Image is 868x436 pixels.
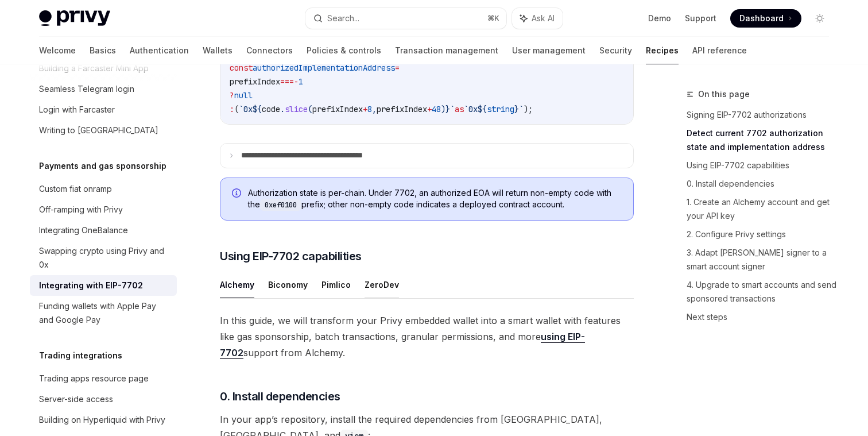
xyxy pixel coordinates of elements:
[39,182,112,196] div: Custom fiat onramp
[30,241,177,275] a: Swapping crypto using Privy and 0x
[262,104,280,114] span: code
[646,37,679,64] a: Recipes
[30,79,177,99] a: Seamless Telegram login
[30,296,177,330] a: Funding wallets with Apple Pay and Google Pay
[698,87,750,101] span: On this page
[532,13,555,24] span: Ask AI
[514,104,519,114] span: }
[687,193,838,225] a: 1. Create an Alchemy account and get your API key
[294,76,299,87] span: -
[308,104,312,114] span: (
[280,104,285,114] span: .
[327,11,359,25] div: Search...
[30,220,177,241] a: Integrating OneBalance
[130,37,189,64] a: Authentication
[230,104,234,114] span: :
[39,392,113,406] div: Server-side access
[203,37,232,64] a: Wallets
[39,159,166,173] h5: Payments and gas sponsorship
[487,14,499,23] span: ⌘ K
[30,179,177,199] a: Custom fiat onramp
[687,106,838,124] a: Signing EIP-7702 authorizations
[395,37,498,64] a: Transaction management
[811,9,829,28] button: Toggle dark mode
[377,104,427,114] span: prefixIndex
[232,188,243,200] svg: Info
[39,349,122,362] h5: Trading integrations
[30,120,177,141] a: Writing to [GEOGRAPHIC_DATA]
[685,13,716,24] a: Support
[372,104,377,114] span: ,
[220,312,634,361] span: In this guide, we will transform your Privy embedded wallet into a smart wallet with features lik...
[30,389,177,410] a: Server-side access
[230,90,234,101] span: ?
[512,8,563,29] button: Ask AI
[230,63,253,73] span: const
[30,275,177,296] a: Integrating with EIP-7702
[239,104,253,114] span: `0x
[39,372,149,385] div: Trading apps resource page
[395,63,400,73] span: =
[39,103,115,117] div: Login with Farcaster
[455,104,464,114] span: as
[363,104,367,114] span: +
[487,104,514,114] span: string
[268,271,308,298] button: Biconomy
[30,368,177,389] a: Trading apps resource page
[687,175,838,193] a: 0. Install dependencies
[39,37,76,64] a: Welcome
[687,308,838,326] a: Next steps
[599,37,632,64] a: Security
[445,104,450,114] span: }
[307,37,381,64] a: Policies & controls
[30,199,177,220] a: Off-ramping with Privy
[478,104,487,114] span: ${
[260,199,301,211] code: 0xef0100
[432,104,441,114] span: 48
[687,156,838,175] a: Using EIP-7702 capabilities
[305,8,506,29] button: Search...⌘K
[280,76,294,87] span: ===
[285,104,308,114] span: slice
[687,124,838,156] a: Detect current 7702 authorization state and implementation address
[30,410,177,430] a: Building on Hyperliquid with Privy
[321,271,351,298] button: Pimlico
[427,104,432,114] span: +
[687,276,838,308] a: 4. Upgrade to smart accounts and send sponsored transactions
[90,37,116,64] a: Basics
[39,299,170,327] div: Funding wallets with Apple Pay and Google Pay
[39,124,158,137] div: Writing to [GEOGRAPHIC_DATA]
[687,244,838,276] a: 3. Adapt [PERSON_NAME] signer to a smart account signer
[30,99,177,120] a: Login with Farcaster
[220,248,362,264] span: Using EIP-7702 capabilities
[39,279,143,292] div: Integrating with EIP-7702
[441,104,445,114] span: )
[464,104,478,114] span: `0x
[234,90,253,101] span: null
[39,223,128,237] div: Integrating OneBalance
[253,104,262,114] span: ${
[248,187,622,211] span: Authorization state is per-chain. Under 7702, an authorized EOA will return non-empty code with t...
[450,104,455,114] span: `
[220,271,254,298] button: Alchemy
[230,76,280,87] span: prefixIndex
[692,37,747,64] a: API reference
[519,104,524,114] span: `
[220,331,585,359] a: using EIP-7702
[39,413,165,427] div: Building on Hyperliquid with Privy
[234,104,239,114] span: (
[730,9,801,28] a: Dashboard
[687,225,838,244] a: 2. Configure Privy settings
[512,37,586,64] a: User management
[365,271,399,298] button: ZeroDev
[367,104,372,114] span: 8
[220,388,340,404] span: 0. Install dependencies
[312,104,363,114] span: prefixIndex
[39,203,123,217] div: Off-ramping with Privy
[39,244,170,272] div: Swapping crypto using Privy and 0x
[648,13,671,24] a: Demo
[739,13,784,24] span: Dashboard
[299,76,303,87] span: 1
[524,104,533,114] span: );
[39,10,110,26] img: light logo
